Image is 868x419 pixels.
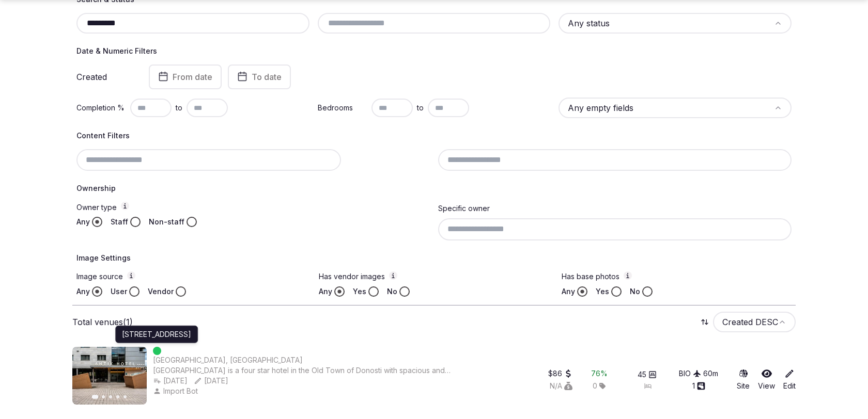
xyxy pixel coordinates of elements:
[550,381,572,391] button: N/A
[638,369,646,380] span: 45
[783,368,796,391] a: Edit
[353,286,366,297] label: Yes
[703,368,718,379] div: 60 m
[624,271,632,280] button: Has base photos
[76,131,792,141] h4: Content Filters
[591,368,608,379] button: 76%
[153,386,200,396] button: Import Bot
[638,369,657,380] button: 45
[122,329,191,340] p: [STREET_ADDRESS]
[76,253,792,263] h4: Image Settings
[596,286,609,297] label: Yes
[149,65,222,89] button: From date
[153,355,303,365] button: [GEOGRAPHIC_DATA], [GEOGRAPHIC_DATA]
[176,103,182,113] span: to
[76,46,792,56] h4: Date & Numeric Filters
[76,217,90,227] label: Any
[319,286,332,297] label: Any
[76,202,430,213] label: Owner type
[111,286,127,297] label: User
[228,65,291,89] button: To date
[102,395,105,398] button: Go to slide 2
[153,365,455,376] div: [GEOGRAPHIC_DATA] is a four star hotel in the Old Town of Donosti with spacious and exterior room...
[72,347,147,405] img: Featured image for venue
[438,204,490,213] label: Specific owner
[123,395,127,398] button: Go to slide 5
[76,183,792,194] h4: Ownership
[562,286,575,297] label: Any
[76,73,134,81] label: Created
[679,368,701,379] button: BIO
[127,271,135,280] button: Image source
[593,381,597,391] span: 0
[319,271,549,282] label: Has vendor images
[591,368,608,379] div: 76 %
[630,286,640,297] label: No
[548,368,572,379] button: $86
[252,72,282,82] span: To date
[153,376,188,386] button: [DATE]
[737,368,750,391] a: Site
[692,381,705,391] button: 1
[389,271,397,280] button: Has vendor images
[72,316,133,328] p: Total venues (1)
[149,217,184,227] label: Non-staff
[318,103,367,113] label: Bedrooms
[387,286,397,297] label: No
[194,376,228,386] button: [DATE]
[417,103,424,113] span: to
[121,202,129,210] button: Owner type
[76,271,306,282] label: Image source
[111,217,128,227] label: Staff
[76,103,126,113] label: Completion %
[562,271,792,282] label: Has base photos
[116,395,119,398] button: Go to slide 4
[703,368,718,379] button: 60m
[148,286,174,297] label: Vendor
[76,286,90,297] label: Any
[173,72,212,82] span: From date
[109,395,112,398] button: Go to slide 3
[92,395,99,399] button: Go to slide 1
[758,368,775,391] a: View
